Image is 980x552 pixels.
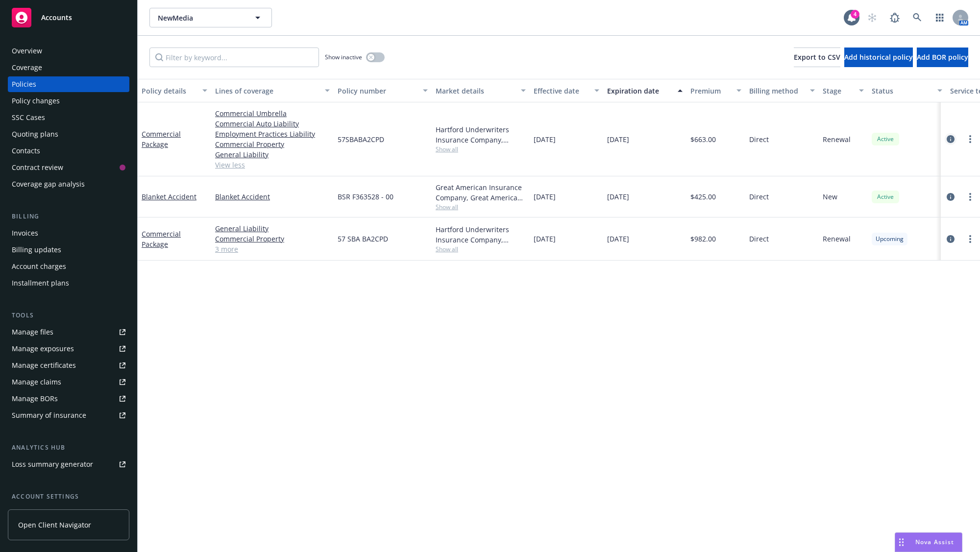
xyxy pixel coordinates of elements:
span: Add historical policy [844,52,913,62]
button: Add historical policy [844,48,913,67]
div: Invoices [12,225,38,241]
span: Show all [436,145,526,153]
span: Active [876,135,895,144]
div: Tools [8,311,129,320]
a: Summary of insurance [8,408,129,423]
span: Renewal [823,134,851,144]
a: circleInformation [945,233,956,245]
div: Policy number [338,86,417,96]
a: General Liability [215,223,330,234]
div: Hartford Underwriters Insurance Company, Hartford Insurance Group [436,124,526,145]
div: Coverage [12,60,42,75]
a: Commercial Property [215,234,330,244]
a: SSC Cases [8,110,129,125]
span: [DATE] [534,134,556,144]
button: Policy details [138,79,211,102]
span: Direct [749,192,769,202]
div: Manage claims [12,374,61,390]
div: Market details [436,86,515,96]
button: Export to CSV [794,48,840,67]
button: Market details [432,79,530,102]
a: Report a Bug [885,8,905,27]
a: Manage files [8,324,129,340]
span: $425.00 [690,192,716,202]
span: Add BOR policy [917,52,968,62]
a: Coverage [8,60,129,75]
div: Effective date [534,86,588,96]
span: 57SBABA2CPD [338,134,384,144]
a: 3 more [215,244,330,254]
a: General Liability [215,149,330,160]
div: Contract review [12,160,63,175]
button: Nova Assist [895,532,962,552]
div: Coverage gap analysis [12,176,85,192]
a: Billing updates [8,242,129,258]
a: Search [907,8,927,27]
span: Open Client Navigator [18,520,91,530]
button: NewMedia [149,8,272,27]
span: Show all [436,245,526,253]
a: Policy changes [8,93,129,109]
div: Billing method [749,86,804,96]
div: Manage files [12,324,53,340]
a: Accounts [8,4,129,31]
span: $982.00 [690,234,716,244]
div: Contacts [12,143,40,159]
div: Summary of insurance [12,408,86,423]
a: more [964,191,976,203]
a: Invoices [8,225,129,241]
span: $663.00 [690,134,716,144]
a: Manage BORs [8,391,129,407]
a: Loss summary generator [8,456,129,472]
div: Lines of coverage [215,86,319,96]
span: [DATE] [534,192,556,202]
a: Switch app [930,8,950,27]
div: Analytics hub [8,443,129,453]
div: Policy details [142,86,196,96]
a: more [964,133,976,145]
div: Status [872,86,931,96]
div: Manage BORs [12,391,58,407]
input: Filter by keyword... [149,48,319,67]
a: Installment plans [8,275,129,291]
div: 4 [851,10,859,19]
a: Manage exposures [8,341,129,357]
a: Policies [8,76,129,92]
button: Expiration date [603,79,686,102]
a: Employment Practices Liability [215,129,330,139]
div: Account settings [8,492,129,502]
div: SSC Cases [12,110,45,125]
span: Renewal [823,234,851,244]
div: Drag to move [895,533,907,552]
a: more [964,233,976,245]
span: Show all [436,203,526,211]
span: BSR F363528 - 00 [338,192,393,202]
span: [DATE] [534,234,556,244]
a: Quoting plans [8,126,129,142]
span: [DATE] [607,192,629,202]
span: Export to CSV [794,52,840,62]
div: Account charges [12,259,66,274]
div: Installment plans [12,275,69,291]
span: Upcoming [876,235,904,243]
div: Manage exposures [12,341,74,357]
a: circleInformation [945,133,956,145]
a: Account charges [8,259,129,274]
button: Stage [819,79,868,102]
button: Premium [686,79,745,102]
div: Stage [823,86,853,96]
span: Direct [749,134,769,144]
div: Loss summary generator [12,456,93,472]
span: [DATE] [607,234,629,244]
a: Contract review [8,160,129,175]
span: NewMedia [158,13,243,23]
div: Policies [12,76,36,92]
a: circleInformation [945,191,956,203]
div: Great American Insurance Company, Great American Insurance Group [436,182,526,203]
a: Coverage gap analysis [8,176,129,192]
span: Nova Assist [915,538,954,546]
a: View less [215,160,330,170]
span: Show inactive [325,53,362,61]
button: Billing method [745,79,819,102]
a: Commercial Package [142,229,181,249]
